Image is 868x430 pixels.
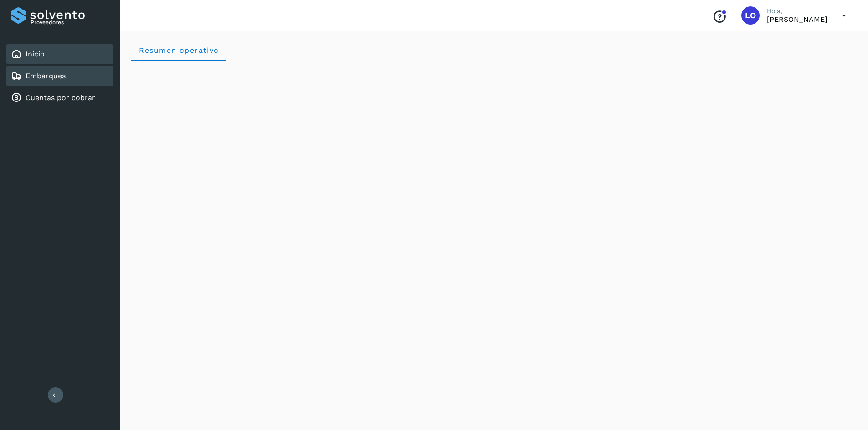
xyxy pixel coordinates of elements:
[767,15,827,24] p: LEONILA ORTEGA PIÑA
[31,19,109,25] p: Proveedores
[6,88,113,108] div: Cuentas por cobrar
[6,66,113,86] div: Embarques
[26,50,45,58] a: Inicio
[26,93,95,102] a: Cuentas por cobrar
[139,46,219,55] span: Resumen operativo
[26,71,66,80] a: Embarques
[767,7,827,15] p: Hola,
[6,44,113,64] div: Inicio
